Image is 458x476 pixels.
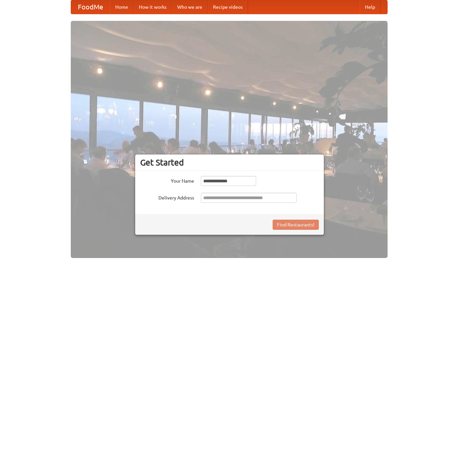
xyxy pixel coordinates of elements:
[172,0,208,14] a: Who we are
[140,176,194,184] label: Your Name
[140,193,194,201] label: Delivery Address
[140,157,319,168] h3: Get Started
[71,0,110,14] a: FoodMe
[208,0,248,14] a: Recipe videos
[110,0,133,14] a: Home
[360,0,380,14] a: Help
[133,0,172,14] a: How it works
[273,220,319,230] button: Find Restaurants!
